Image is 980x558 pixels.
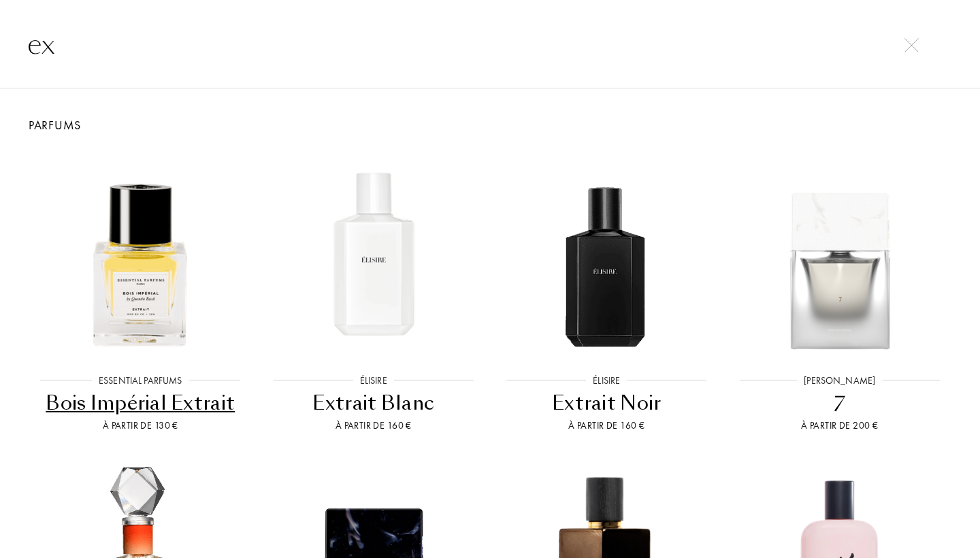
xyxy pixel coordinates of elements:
[904,38,919,52] img: cross.svg
[735,149,945,359] img: 7
[24,134,257,450] a: Bois Impérial ExtraitEssential ParfumsBois Impérial ExtraitÀ partir de 130 €
[729,390,951,416] div: 7
[490,134,723,450] a: Extrait NoirÉlisireExtrait NoirÀ partir de 160 €
[797,374,882,388] div: [PERSON_NAME]
[495,419,718,433] div: À partir de 160 €
[269,149,478,359] img: Extrait Blanc
[35,149,245,359] img: Bois Impérial Extrait
[29,419,252,433] div: À partir de 130 €
[502,149,711,359] img: Extrait Noir
[723,134,957,450] a: 7[PERSON_NAME]7À partir de 200 €
[29,390,252,416] div: Bois Impérial Extrait
[14,116,966,134] div: Parfums
[729,419,951,433] div: À partir de 200 €
[257,134,491,450] a: Extrait BlancÉlisireExtrait BlancÀ partir de 160 €
[353,374,394,388] div: Élisire
[586,374,627,388] div: Élisire
[263,390,485,416] div: Extrait Blanc
[263,419,485,433] div: À partir de 160 €
[495,390,718,416] div: Extrait Noir
[92,374,189,388] div: Essential Parfums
